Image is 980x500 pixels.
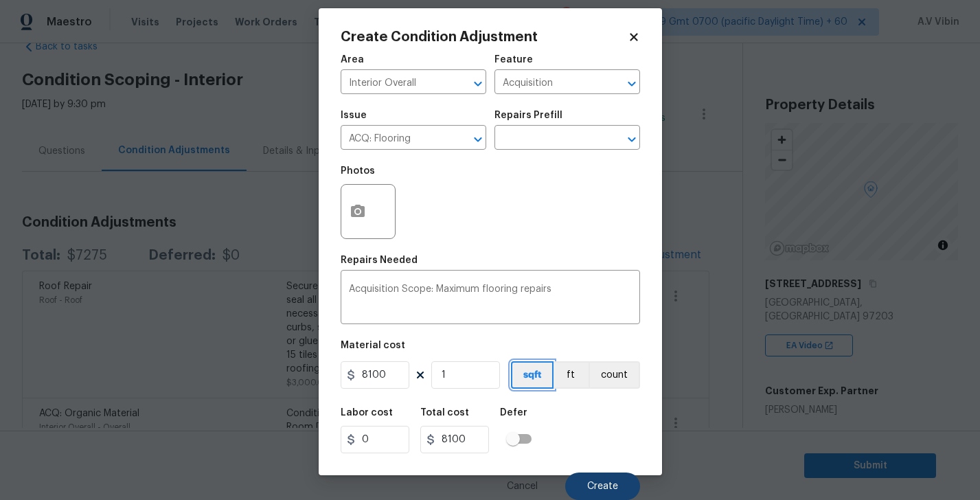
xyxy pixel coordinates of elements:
[341,408,393,418] h5: Labor cost
[485,473,560,500] button: Cancel
[341,111,367,120] h5: Issue
[511,361,554,389] button: sqft
[341,55,364,65] h5: Area
[341,30,628,44] h2: Create Condition Adjustment
[341,166,375,176] h5: Photos
[500,408,527,418] h5: Defer
[420,408,469,418] h5: Total cost
[554,361,589,389] button: ft
[468,130,488,149] button: Open
[341,255,418,265] h5: Repairs Needed
[622,130,641,149] button: Open
[494,111,562,120] h5: Repairs Prefill
[587,481,618,492] span: Create
[494,55,533,65] h5: Feature
[468,74,488,93] button: Open
[622,74,641,93] button: Open
[565,473,640,500] button: Create
[349,284,632,313] textarea: Acquisition Scope: Maximum flooring repairs
[589,361,640,389] button: count
[507,481,538,492] span: Cancel
[341,341,405,350] h5: Material cost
